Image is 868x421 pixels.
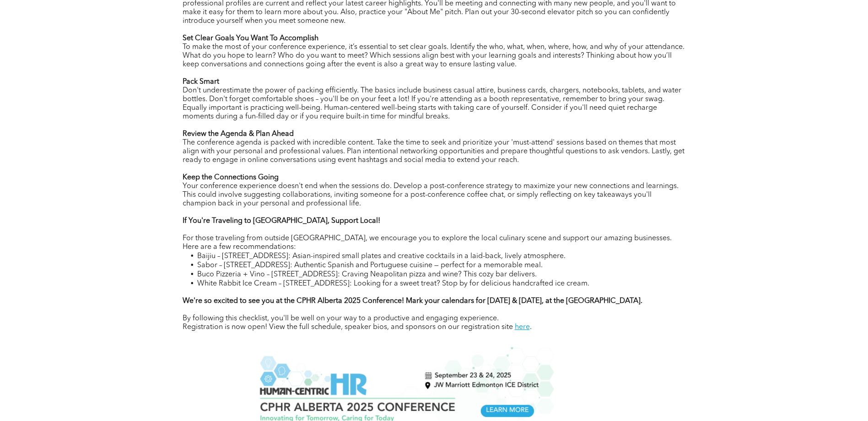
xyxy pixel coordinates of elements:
[530,324,532,331] span: .
[183,78,219,86] strong: Pack Smart
[515,324,530,331] a: here
[183,130,294,138] strong: Review the Agenda & Plan Ahead
[183,183,679,207] span: Your conference experience doesn't end when the sessions do. Develop a post-conference strategy t...
[183,324,513,331] span: Registration is now open! View the full schedule, speaker bios, and sponsors on our registration ...
[197,280,589,287] span: White Rabbit Ice Cream – [STREET_ADDRESS]: Looking for a sweet treat? Stop by for delicious handc...
[197,262,543,269] span: Sabor – [STREET_ADDRESS]: Authentic Spanish and Portuguese cuisine — perfect for a memorable meal.
[183,297,642,305] strong: We're so excited to see you at the CPHR Alberta 2025 Conference! Mark your calendars for [DATE] &...
[183,315,499,322] span: By following this checklist, you'll be well on your way to a productive and engaging experience.
[183,139,685,164] span: The conference agenda is packed with incredible content. Take the time to seek and prioritize you...
[197,253,566,260] span: Baijiu – [STREET_ADDRESS]: Asian-inspired small plates and creative cocktails in a laid-back, liv...
[183,174,279,181] strong: Keep the Connections Going
[183,235,672,251] span: For those traveling from outside [GEOGRAPHIC_DATA], we encourage you to explore the local culinar...
[183,35,318,42] strong: Set Clear Goals You Want To Accomplish
[183,43,685,68] span: To make the most of your conference experience, it’s essential to set clear goals. Identify the w...
[183,217,380,225] strong: If You're Traveling to [GEOGRAPHIC_DATA], Support Local!
[197,271,537,278] span: Buco Pizzeria + Vino – [STREET_ADDRESS]: Craving Neapolitan pizza and wine? This cozy bar delivers.
[183,87,681,120] span: Don't underestimate the power of packing efficiently. The basics include business casual attire, ...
